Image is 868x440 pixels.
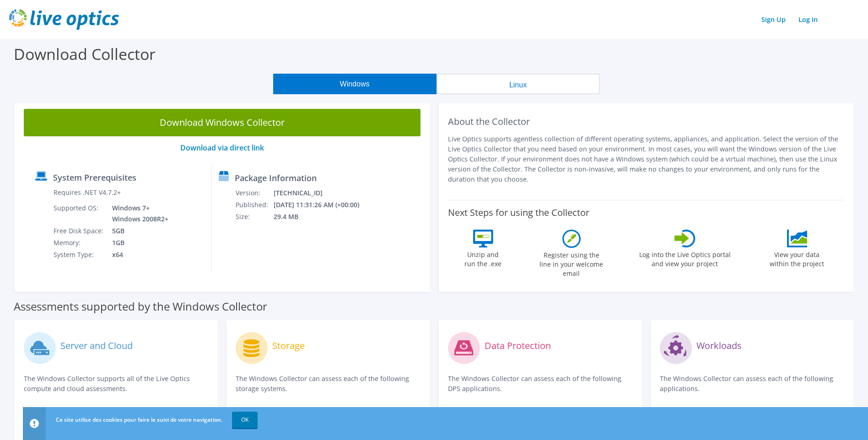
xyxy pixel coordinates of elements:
a: Download via direct link [180,143,264,153]
label: Download Collector [14,43,156,64]
p: Live Optics supports agentless collection of different operating systems, appliances, and applica... [448,134,845,184]
td: System Type: [53,249,105,261]
p: The Windows Collector supports all of the Live Optics compute and cloud assessments. [24,374,208,394]
label: Next Steps for using the Collector [448,207,589,218]
p: The Windows Collector can assess each of the following storage systems. [236,374,420,394]
button: Linux [437,74,600,94]
p: The Windows Collector can assess each of the following applications. [660,374,844,394]
td: 29.4 MB [273,211,372,223]
td: Free Disk Space: [53,225,105,237]
a: Log In [794,13,822,26]
label: View your data within the project [764,247,830,268]
label: Server and Cloud [60,341,133,350]
a: Sign Up [757,13,790,26]
label: Storage [272,341,305,350]
label: Log into the Live Optics portal and view your project [639,247,731,268]
td: Windows 7+ Windows 2008R2+ [105,202,170,225]
label: Package Information [235,173,317,182]
a: Download Windows Collector [24,109,421,136]
label: System Prerequisites [53,173,136,182]
td: 5GB [105,225,170,237]
td: [DATE] 11:31:26 AM (+00:00) [273,199,372,211]
td: [TECHNICAL_ID] [273,187,372,199]
label: Data Protection [485,341,551,350]
td: x64 [105,249,170,261]
td: Version: [235,187,273,199]
img: live_optics_svg.svg [9,9,119,30]
label: Workloads [696,341,742,350]
label: Register using the line in your welcome email [537,248,606,278]
td: Published: [235,199,273,211]
a: OK [232,412,258,428]
td: Memory: [53,237,105,249]
label: Requires .NET V4.7.2+ [54,188,121,197]
td: Size: [235,211,273,223]
p: The Windows Collector can assess each of the following DPS applications. [448,374,632,394]
td: 1GB [105,237,170,249]
button: Windows [273,74,437,94]
span: Ce site utilise des cookies pour faire le suivi de votre navigation. [56,416,222,424]
td: Supported OS: [53,202,105,225]
h2: About the Collector [448,116,845,127]
label: Unzip and run the .exe [462,247,504,268]
label: Assessments supported by the Windows Collector [14,302,267,311]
